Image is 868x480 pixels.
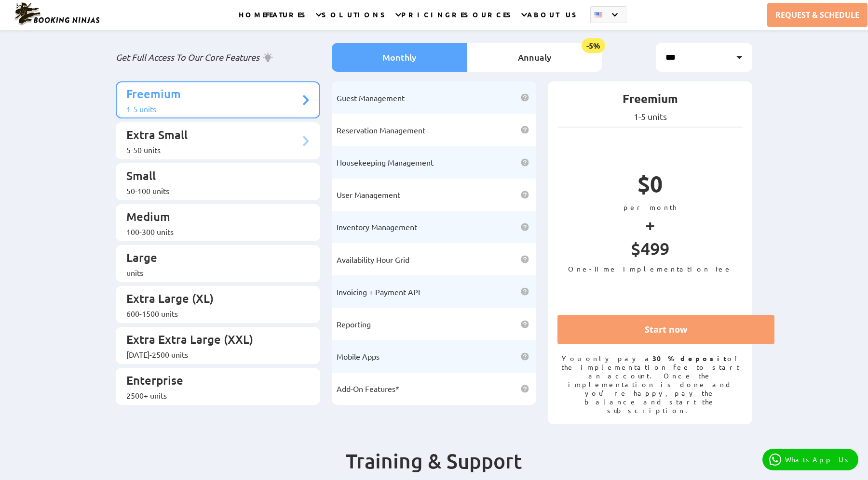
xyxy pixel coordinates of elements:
img: help icon [521,191,529,199]
p: Small [126,168,300,186]
span: -5% [582,38,605,53]
p: Extra Large (XL) [126,291,300,309]
span: Add-On Features* [337,384,399,393]
strong: 30% deposit [652,354,727,363]
img: help icon [521,223,529,231]
a: PRICING [401,10,452,30]
img: help icon [521,255,529,263]
img: help icon [521,126,529,134]
p: You only pay a of the implementation fee to start an account. Once the implementation is done and... [557,354,743,415]
a: HOME [239,10,266,30]
p: Extra Extra Large (XXL) [126,332,300,350]
li: Annualy [467,43,602,72]
span: Invoicing + Payment API [337,287,420,297]
img: help icon [521,352,529,361]
img: help icon [521,320,529,328]
div: 1-5 units [126,104,300,114]
a: REQUEST & SCHEDULE [767,3,868,27]
li: Monthly [332,43,467,72]
a: FEATURES [266,10,310,30]
img: help icon [521,287,529,296]
img: Booking Ninjas Logo [14,2,100,26]
p: Medium [126,209,300,227]
p: One-Time Implementation Fee [557,264,743,273]
p: Enterprise [126,373,300,390]
img: help icon [521,93,529,102]
span: Inventory Management [337,222,417,232]
span: Availability Hour Grid [337,255,409,264]
img: help icon [521,385,529,393]
span: User Management [337,190,400,199]
a: RESOURCES [452,10,515,30]
p: per month [557,203,743,211]
a: SOLUTIONS [322,10,389,30]
span: Reporting [337,319,371,329]
p: Large [126,250,300,268]
span: Housekeeping Management [337,157,434,167]
div: units [126,268,300,277]
div: 5-50 units [126,145,300,155]
p: WhatsApp Us [785,455,852,464]
div: 100-300 units [126,227,300,236]
a: WhatsApp Us [762,449,858,470]
div: [DATE]-2500 units [126,350,300,359]
p: Freemium [557,91,743,111]
p: + [557,211,743,238]
a: ABOUT US [527,10,581,30]
div: 2500+ units [126,390,300,400]
p: Get Full Access To Our Core Features [116,52,320,63]
p: 1-5 units [557,111,743,122]
span: Guest Management [337,93,405,103]
p: $499 [557,238,743,264]
div: 600-1500 units [126,309,300,318]
p: $0 [557,169,743,203]
span: Mobile Apps [337,351,380,361]
p: Extra Small [126,127,300,145]
img: help icon [521,158,529,167]
span: Reservation Management [337,125,425,135]
a: Start now [557,315,774,344]
p: Freemium [126,86,300,104]
div: 50-100 units [126,186,300,195]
